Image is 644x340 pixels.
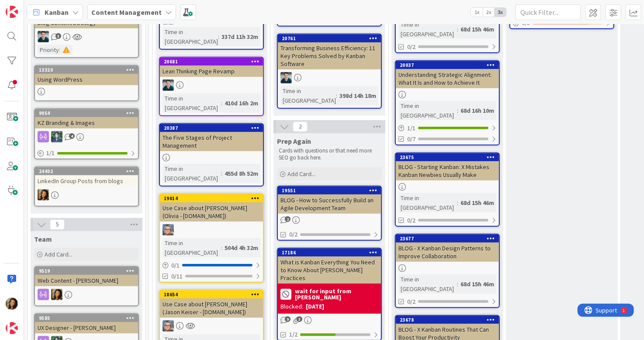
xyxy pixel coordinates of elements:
div: 9954 [39,110,138,116]
span: : [59,45,60,55]
div: [DATE] [306,302,324,311]
span: : [221,243,222,253]
div: 13320 [35,66,138,74]
span: : [457,198,458,208]
div: 20681Lean Thinking Page Revamp [160,58,263,77]
span: Add Card... [287,170,315,178]
span: : [218,32,219,42]
div: Time in [GEOGRAPHIC_DATA] [280,86,336,105]
span: 2 [285,216,291,222]
div: 0/1 [160,260,263,271]
img: AN [38,31,49,42]
div: 23677 [400,236,499,242]
div: BLOG - X Kanban Design Patterns to Improve Collaboration [396,243,499,262]
div: 455d 8h 52m [222,169,260,178]
span: 2 [293,121,308,132]
span: Support [18,1,40,12]
img: CL [6,298,18,310]
div: 19551BLOG - How to Successfully Build an Agile Development Team [278,187,381,214]
span: 0/2 [407,297,415,306]
div: 9585UX Designer - [PERSON_NAME] [35,314,138,333]
div: 20681 [160,58,263,66]
img: MA [163,224,174,236]
div: AN [160,80,263,91]
div: 17186 [278,249,381,257]
span: 0/7 [407,135,415,144]
div: AN [35,31,138,42]
div: Time in [GEOGRAPHIC_DATA] [163,27,218,46]
div: Time in [GEOGRAPHIC_DATA] [398,274,457,294]
div: Web Content - [PERSON_NAME] [35,275,138,286]
div: 20761Transforming Business Efficiency: 11 Key Problems Solved by Kanban Software [278,35,381,69]
div: 19551 [282,187,381,194]
span: : [457,24,458,34]
span: 0 / 1 [171,261,180,270]
span: : [221,98,222,108]
span: : [457,279,458,289]
span: Add Card... [45,250,73,258]
div: UX Designer - [PERSON_NAME] [35,322,138,333]
span: 3 [55,33,61,39]
span: : [457,106,458,115]
div: AN [278,72,381,83]
div: BLOG - How to Successfully Build an Agile Development Team [278,194,381,214]
div: 17186What is Kanban Everything You Need to Know About [PERSON_NAME] Practices [278,249,381,284]
div: 23675BLOG - Starting Kanban: X Mistakes Kanban Newbies Usually Make [396,153,499,180]
div: 20387The Five Stages of Project Management [160,124,263,151]
div: 20037Understanding Strategic Alignment: What It Is and How to Achieve It [396,61,499,88]
div: 13320 [39,67,138,73]
span: 4 [69,133,75,139]
span: 2x [483,8,495,17]
div: 9519 [35,267,138,275]
div: 23675 [400,154,499,160]
div: 23675 [396,153,499,161]
input: Quick Filter... [516,4,581,20]
img: CL [38,189,49,201]
div: 18654 [160,291,263,298]
div: 20387 [164,125,263,131]
div: Time in [GEOGRAPHIC_DATA] [163,94,221,113]
img: CR [51,131,62,142]
div: 23678 [400,317,499,323]
span: 3x [495,8,506,17]
div: KZ Branding & Images [35,117,138,128]
div: 23678 [396,316,499,324]
div: Time in [GEOGRAPHIC_DATA] [398,20,457,39]
div: BLOG - Starting Kanban: X Mistakes Kanban Newbies Usually Make [396,161,499,180]
span: Prep Again [277,137,311,146]
div: 17186 [282,250,381,256]
div: 20037 [396,61,499,69]
div: LinkedIn Group Posts from blogs [35,175,138,187]
span: 1 / 1 [407,124,415,133]
span: 5 [50,219,65,230]
div: CL [35,189,138,201]
div: 20037 [400,62,499,68]
div: 68d 15h 46m [458,279,496,289]
div: 20387 [160,124,263,132]
p: Cards with questions or that need more SEO go back here. [279,147,380,162]
div: 1 [45,3,48,10]
div: 23677BLOG - X Kanban Design Patterns to Improve Collaboration [396,235,499,262]
div: 9519Web Content - [PERSON_NAME] [35,267,138,286]
div: What is Kanban Everything You Need to Know About [PERSON_NAME] Practices [278,257,381,284]
span: 1/2 [289,330,298,339]
div: 9519 [39,268,138,274]
div: 20681 [164,59,263,65]
b: wait for input from [PERSON_NAME] [295,288,378,300]
div: 9585 [35,314,138,322]
img: CL [51,289,62,300]
div: 13320Using WordPress [35,66,138,85]
span: : [336,91,337,101]
div: 20761 [278,35,381,42]
div: Transforming Business Efficiency: 11 Key Problems Solved by Kanban Software [278,42,381,69]
span: Team [34,235,52,243]
span: 1 / 1 [46,149,55,158]
div: 20761 [282,35,381,42]
div: Use Case about [PERSON_NAME] (Jason Keiser - [DOMAIN_NAME]) [160,298,263,318]
span: 0/11 [171,272,183,281]
img: Visit kanbanzone.com [6,6,18,18]
img: AN [280,72,292,83]
span: 3 [297,316,302,322]
div: 9954KZ Branding & Images [35,109,138,128]
div: 23677 [396,235,499,243]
